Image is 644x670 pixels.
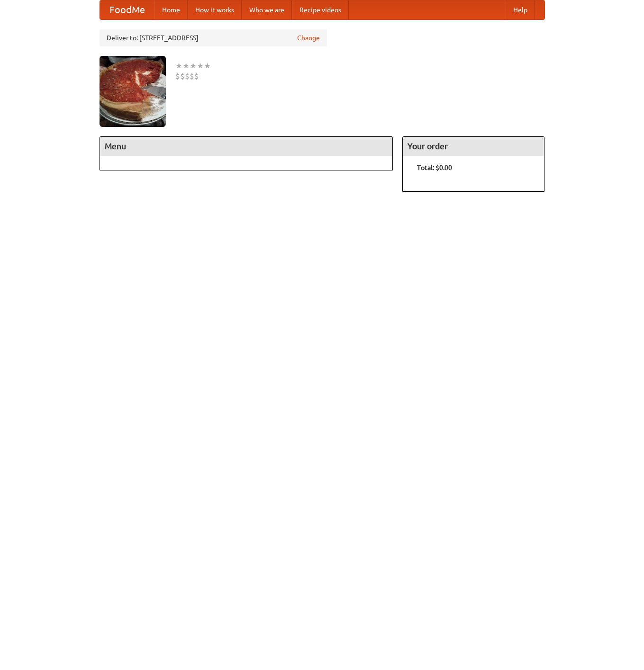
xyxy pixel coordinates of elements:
a: Help [506,0,535,19]
div: Deliver to: [STREET_ADDRESS] [100,29,327,46]
li: ★ [197,61,204,71]
a: How it works [188,0,242,19]
li: $ [175,71,180,81]
li: $ [190,71,194,81]
li: ★ [204,61,211,71]
a: Recipe videos [292,0,349,19]
a: FoodMe [100,0,154,19]
a: Change [297,33,320,43]
li: $ [185,71,190,81]
li: ★ [190,61,197,71]
h4: Menu [100,137,393,156]
li: ★ [182,61,190,71]
li: $ [194,71,199,81]
li: $ [180,71,185,81]
img: angular.jpg [100,56,166,127]
b: Total: $0.00 [417,164,452,171]
h4: Your order [403,137,544,156]
a: Home [154,0,188,19]
li: ★ [175,61,182,71]
a: Who we are [242,0,292,19]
